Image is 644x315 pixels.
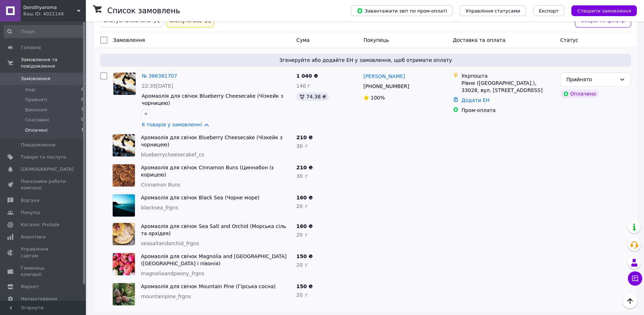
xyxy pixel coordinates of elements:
a: Аромаолія для свічок Cinnamon Buns (Циннабон із корицею) [141,165,274,178]
span: Cума [296,37,309,43]
a: [PERSON_NAME] [364,73,405,80]
span: Налаштування [21,296,57,302]
button: Наверх [623,294,638,309]
div: Прийнято [566,76,616,83]
div: [PHONE_NUMBER] [362,81,411,91]
span: Маркет [21,283,39,290]
img: Фото товару [113,164,135,186]
span: blacksea_frgns [141,205,178,210]
span: 210 ₴ [296,135,313,140]
span: Прийняті [25,97,47,103]
button: Завантажити звіт по пром-оплаті [351,5,453,16]
span: 22:35[DATE] [142,83,173,89]
img: Фото товару [113,223,135,245]
span: Замовлення [113,37,145,43]
div: Рівне ([GEOGRAPHIC_DATA].), 33028, вул. [STREET_ADDRESS] [462,79,555,94]
a: Створити замовлення [564,8,637,13]
span: mountainpine_frgns [141,294,191,299]
span: 3 [81,107,84,113]
span: seasaltandorchid_frgns [141,241,199,246]
span: 30 г [296,143,308,149]
span: 150 ₴ [296,253,313,259]
span: Управління сайтом [21,246,66,259]
span: 0 [81,117,84,123]
div: Ваш ID: 4021148 [23,11,86,17]
span: Згенеруйте або додайте ЕН у замовлення, щоб отримати оплату [103,57,628,64]
a: Аромаолія для свічок Blueberry Cheesecake (Чізкейк з чорницею) [142,93,283,106]
div: Укрпошта [462,72,555,79]
img: Фото товару [113,73,136,95]
div: 74.38 ₴ [296,92,329,101]
div: Оплачено [560,89,599,98]
span: Головна [21,44,41,51]
span: 1 040 ₴ [296,73,318,79]
a: Аромаолія для свічок Mountain Pine (Гірська сосна) [141,283,276,289]
div: Пром-оплата [462,107,555,114]
img: Фото товару [113,194,135,217]
span: Показники роботи компанії [21,178,66,191]
span: 20 г [296,232,308,238]
span: Виконані [25,107,47,113]
span: Доставка та оплата [453,37,506,43]
span: 210 ₴ [296,165,313,170]
span: Управління статусами [465,8,520,14]
span: Замовлення та повідомлення [21,57,86,69]
button: Чат з покупцем [628,271,642,286]
span: Dorothyaroma [23,4,77,11]
span: Статус [560,37,579,43]
span: Відгуки [21,197,39,204]
img: Фото товару [113,283,135,305]
span: 1 [81,127,84,134]
span: 20 г [296,262,308,268]
span: Покупець [364,37,389,43]
span: Cinnamon Buns [141,182,180,188]
span: blueberrycheesecakef_cs [141,152,204,157]
span: magnoliaandpeony_frgns [141,271,204,276]
a: Аромаолія для свічок Blueberry Cheesecake (Чізкейк з чорницею) [141,135,283,147]
span: Гаманець компанії [21,265,66,278]
span: Покупці [21,209,40,216]
a: Аромаолія для свічок Sea Salt and Orchid (Морська сіль та орхідея) [141,223,286,236]
input: Пошук [4,25,84,38]
span: Каталог ProSale [21,222,59,228]
button: Створити замовлення [571,5,637,16]
a: Додати ЕН [462,97,490,103]
span: 100% [371,95,385,101]
span: Замовлення [21,76,50,82]
span: Повідомлення [21,142,55,148]
span: Завантажити звіт по пром-оплаті [357,8,447,14]
span: [DEMOGRAPHIC_DATA] [21,166,74,173]
span: 0 [81,97,84,103]
span: 150 ₴ [296,283,313,289]
span: 140 г [296,83,310,89]
span: Товари та послуги [21,154,66,160]
button: Експорт [533,5,565,16]
span: Створити замовлення [577,8,631,14]
span: 0 [81,87,84,93]
span: Скасовані [25,117,49,123]
a: Аромаолія для свічок Magnolia and [GEOGRAPHIC_DATA] ([GEOGRAPHIC_DATA] і півонія) [141,253,287,266]
span: 160 ₴ [296,195,313,200]
span: Оплачені [25,127,48,134]
img: Фото товару [113,134,135,156]
span: Нові [25,87,35,93]
span: Аналітика [21,234,45,240]
h1: Список замовлень [107,6,180,15]
span: 160 ₴ [296,223,313,229]
a: № 366381707 [142,73,177,79]
span: Експорт [539,8,559,14]
a: 6 товарів у замовленні [142,122,202,127]
img: Фото товару [113,253,135,275]
span: 20 г [296,292,308,298]
a: Аромаолія для свічок Black Sea (Чорне море) [141,195,259,200]
span: 30 г [296,173,308,179]
span: 20 г [296,203,308,209]
button: Управління статусами [460,5,526,16]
